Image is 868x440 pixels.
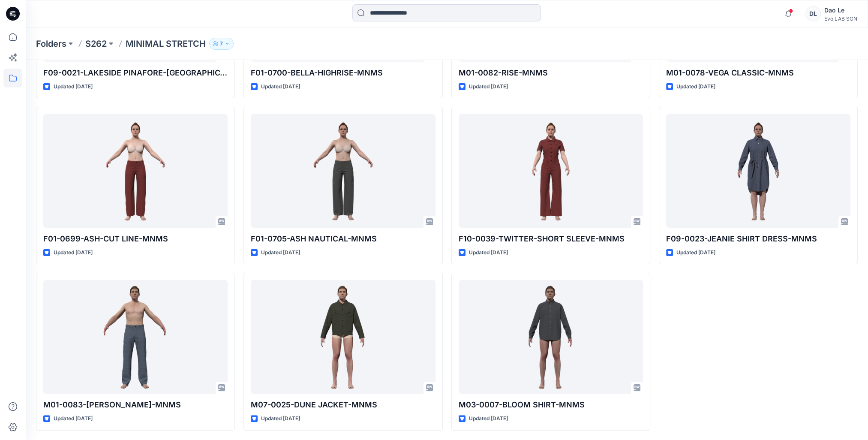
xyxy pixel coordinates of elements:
[43,399,228,411] p: M01-0083-[PERSON_NAME]-MNMS
[43,233,228,245] p: F01-0699-ASH-CUT LINE-MNMS
[469,248,508,257] p: Updated [DATE]
[469,82,508,91] p: Updated [DATE]
[220,39,223,48] p: 7
[805,6,821,21] div: DL
[251,233,435,245] p: F01-0705-ASH NAUTICAL-MNMS
[251,399,435,411] p: M07-0025-DUNE JACKET-MNMS
[261,82,300,91] p: Updated [DATE]
[43,114,228,228] a: F01-0699-ASH-CUT LINE-MNMS
[54,82,93,91] p: Updated [DATE]
[666,67,850,79] p: M01-0078-VEGA CLASSIC-MNMS
[824,15,857,22] div: Evo LAB SGN
[43,280,228,394] a: M01-0083-LOOM CARPENTER-MNMS
[126,38,206,50] p: MINIMAL STRETCH
[666,233,850,245] p: F09-0023-JEANIE SHIRT DRESS-MNMS
[676,248,715,257] p: Updated [DATE]
[54,414,93,423] p: Updated [DATE]
[261,414,300,423] p: Updated [DATE]
[36,38,66,50] a: Folders
[666,114,850,228] a: F09-0023-JEANIE SHIRT DRESS-MNMS
[209,38,234,50] button: 7
[459,399,643,411] p: M03-0007-BLOOM SHIRT-MNMS
[676,82,715,91] p: Updated [DATE]
[85,38,107,50] a: S262
[261,248,300,257] p: Updated [DATE]
[251,67,435,79] p: F01-0700-BELLA-HIGHRISE-MNMS
[459,280,643,394] a: M03-0007-BLOOM SHIRT-MNMS
[43,67,228,79] p: F09-0021-LAKESIDE PINAFORE-[GEOGRAPHIC_DATA]
[251,114,435,228] a: F01-0705-ASH NAUTICAL-MNMS
[459,114,643,228] a: F10-0039-TWITTER-SHORT SLEEVE-MNMS
[54,248,93,257] p: Updated [DATE]
[459,233,643,245] p: F10-0039-TWITTER-SHORT SLEEVE-MNMS
[824,5,857,15] div: Dao Le
[251,280,435,394] a: M07-0025-DUNE JACKET-MNMS
[469,414,508,423] p: Updated [DATE]
[459,67,643,79] p: M01-0082-RISE-MNMS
